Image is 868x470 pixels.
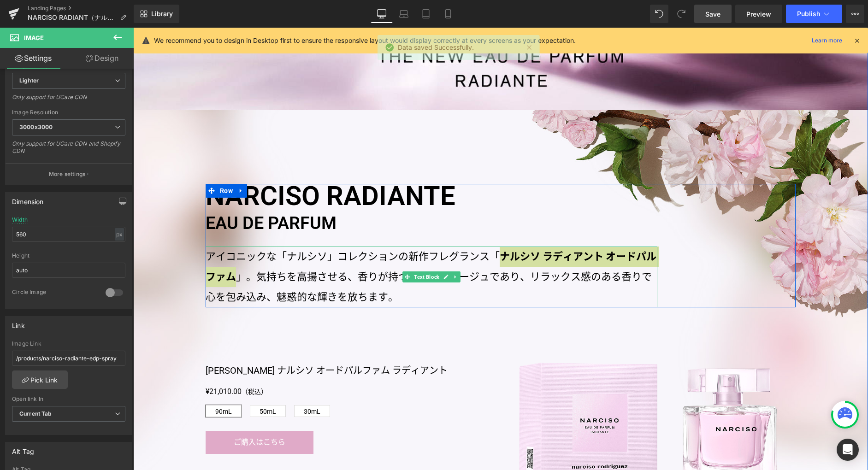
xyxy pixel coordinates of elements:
[12,341,125,347] div: Image Link
[69,48,136,69] a: Design
[6,163,132,185] button: More settings
[171,378,187,389] span: 30mL
[72,358,108,370] span: ¥21,010.00
[72,403,180,426] a: ご購入はこちら
[837,439,859,461] div: Open Intercom Messenger
[12,227,125,242] input: auto
[393,5,415,23] a: Laptop
[12,109,125,116] div: Image Resolution
[12,396,125,402] div: Open link In
[82,378,99,389] span: 90mL
[786,5,842,23] button: Publish
[650,5,668,23] button: Undo
[49,170,86,178] p: More settings
[134,5,179,23] a: New Library
[386,335,644,459] img: ナルシソ ラディアント オードパルファム
[100,410,152,419] span: ご購入はこちら
[415,5,437,23] a: Tablet
[19,123,53,130] b: 3000x3000
[12,140,125,161] div: Only support for UCare CDN and Shopify CDN
[12,317,25,329] div: Link
[279,244,308,255] span: Text Block
[12,370,68,389] a: Pick Link
[12,442,34,455] div: Alt Tag
[72,358,367,370] div: （税込）
[12,253,125,259] div: Height
[12,288,96,298] div: Circle Image
[398,42,474,53] span: Data saved Successfully.
[318,244,327,255] a: Expand / Collapse
[72,335,314,351] a: [PERSON_NAME] ナルシソ オードパルファム ラディアント
[72,156,524,207] h3: NARCISO RADIANTE
[24,34,44,41] span: Image
[28,5,134,12] a: Landing Pages
[19,77,39,84] b: Lighter
[126,378,143,389] span: 50mL
[12,263,125,278] input: auto
[12,351,125,366] input: https://your-shop.myshopify.com
[437,5,459,23] a: Mobile
[705,9,720,19] span: Save
[12,217,28,223] div: Width
[797,10,820,18] span: Publish
[672,5,691,23] button: Redo
[115,228,124,241] div: px
[746,9,771,19] span: Preview
[84,156,102,170] span: Row
[808,35,846,46] a: Learn more
[151,10,173,18] span: Library
[19,410,52,417] b: Current Tab
[12,94,125,107] div: Only support for UCare CDN
[102,156,114,170] a: Expand / Collapse
[72,185,203,206] span: EAU DE PARFUM
[846,5,864,23] button: More
[28,14,116,21] span: NARCISO RADIANT（ナルシソ ラディアント）｜[PERSON_NAME]
[154,35,576,46] p: We recommend you to design in Desktop first to ensure the responsive layout would display correct...
[735,5,782,23] a: Preview
[12,193,44,206] div: Dimension
[371,5,393,23] a: Desktop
